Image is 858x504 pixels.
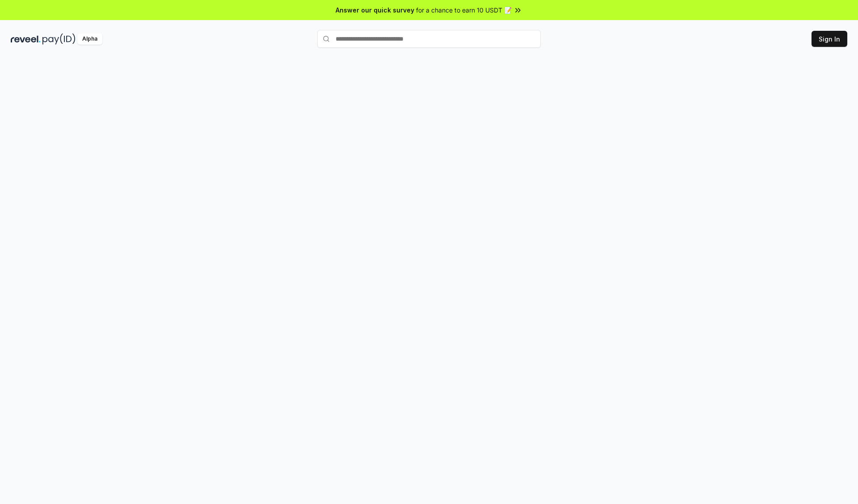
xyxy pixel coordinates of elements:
div: Alpha [77,33,102,45]
span: for a chance to earn 10 USDT 📝 [416,5,512,15]
img: reveel_dark [11,33,41,45]
span: Answer our quick survey [336,5,414,15]
button: Sign In [812,31,847,47]
img: pay_id [42,33,76,45]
